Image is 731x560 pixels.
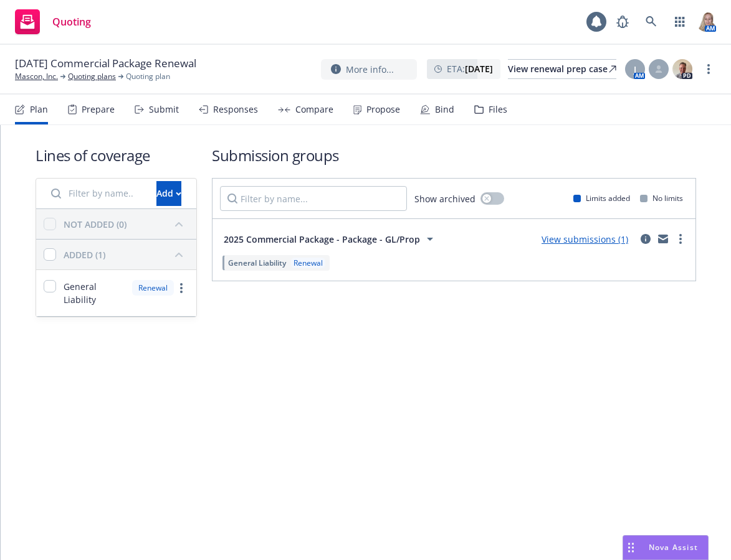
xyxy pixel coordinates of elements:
[414,192,475,205] span: Show archived
[220,226,441,251] button: 2025 Commercial Package - Package - GL/Prop
[295,105,333,114] div: Compare
[10,4,96,39] a: Quoting
[623,535,709,560] button: Nova Assist
[64,218,127,231] div: NOT ADDED (0)
[68,71,116,82] a: Quoting plans
[640,193,683,203] div: No limits
[132,280,174,296] div: Renewal
[573,193,630,203] div: Limits added
[212,145,696,166] h1: Submission groups
[610,9,635,34] a: Report a Bug
[673,231,688,246] a: more
[447,62,493,75] span: ETA :
[291,258,325,268] div: Renewal
[638,231,653,246] a: circleInformation
[542,233,628,245] a: View submissions (1)
[321,59,417,80] button: More info...
[149,105,179,114] div: Submit
[623,536,639,559] div: Drag to move
[634,63,636,76] span: J
[213,105,258,114] div: Responses
[15,56,196,71] span: [DATE] Commercial Package Renewal
[228,258,286,268] span: General Liability
[52,17,91,27] span: Quoting
[220,186,407,211] input: Filter by name...
[30,105,48,114] div: Plan
[64,248,105,261] div: ADDED (1)
[508,60,616,78] div: View renewal prep case
[224,233,420,246] span: 2025 Commercial Package - Package - GL/Prop
[44,181,149,206] input: Filter by name...
[64,245,189,264] button: ADDED (1)
[672,59,692,79] img: photo
[64,214,189,234] button: NOT ADDED (0)
[36,145,197,166] h1: Lines of coverage
[667,9,692,34] a: Switch app
[465,63,493,75] strong: [DATE]
[696,12,716,32] img: photo
[701,62,716,77] a: more
[508,59,616,79] a: View renewal prep case
[156,181,181,206] button: Add
[656,231,671,246] a: mail
[82,105,115,114] div: Prepare
[649,542,698,553] span: Nova Assist
[156,182,181,205] div: Add
[15,71,58,82] a: Mascon, Inc.
[64,280,125,306] span: General Liability
[346,63,394,76] span: More info...
[435,105,454,114] div: Bind
[126,71,170,82] span: Quoting plan
[489,105,507,114] div: Files
[366,105,400,114] div: Propose
[639,9,664,34] a: Search
[174,281,189,296] a: more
